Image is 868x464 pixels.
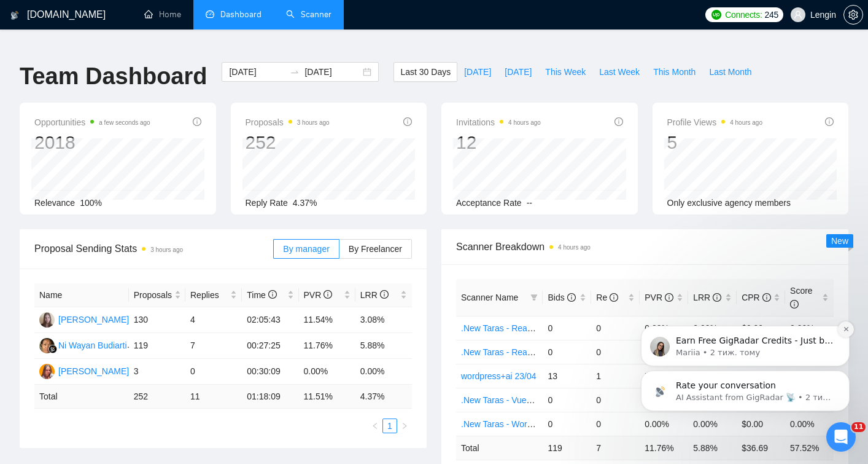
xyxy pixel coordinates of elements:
[129,359,185,385] td: 3
[206,10,214,18] span: dashboard
[129,283,185,307] th: Proposals
[591,436,640,460] td: 7
[39,314,129,324] a: NB[PERSON_NAME]
[34,198,75,208] span: Relevance
[242,385,298,409] td: 01:18:09
[297,119,330,126] time: 3 hours ago
[591,412,640,436] td: 0
[58,364,129,378] div: [PERSON_NAME]
[461,395,588,405] a: .New Taras - VueJS with symbols
[220,9,262,20] span: Dashboard
[640,436,688,460] td: 11.76 %
[461,347,579,357] a: .New Taras - ReactJS/NodeJS.
[355,307,412,333] td: 3.08%
[725,8,762,22] span: Connects:
[229,65,285,79] input: Start date
[843,10,863,20] a: setting
[185,283,242,307] th: Replies
[831,236,848,246] span: New
[393,62,457,82] button: Last 30 Days
[653,65,696,79] span: This Month
[286,9,331,20] a: searchScanner
[592,62,646,82] button: Last Week
[505,65,532,79] span: [DATE]
[709,65,751,79] span: Last Month
[548,293,575,302] span: Bids
[355,385,412,409] td: 4.37 %
[764,8,778,22] span: 245
[39,340,127,350] a: NWNi Wayan Budiarti
[129,333,185,359] td: 119
[825,117,834,126] span: info-circle
[355,359,412,385] td: 0.00%
[456,115,541,130] span: Invitations
[268,290,277,299] span: info-circle
[543,364,591,388] td: 13
[667,131,763,154] div: 5
[247,290,276,300] span: Time
[242,359,298,385] td: 00:30:09
[299,333,355,359] td: 11.76%
[545,65,586,79] span: This Week
[290,67,300,77] span: swap-right
[591,388,640,412] td: 0
[599,65,640,79] span: Last Week
[456,436,543,460] td: Total
[461,293,518,302] span: Scanner Name
[667,115,763,130] span: Profile Views
[397,419,412,433] li: Next Page
[129,307,185,333] td: 130
[293,198,317,208] span: 4.37%
[290,67,300,77] span: to
[498,62,538,82] button: [DATE]
[401,422,408,430] span: right
[355,333,412,359] td: 5.88%
[299,359,355,385] td: 0.00%
[34,131,150,154] div: 2018
[246,131,330,154] div: 252
[383,419,397,433] a: 1
[558,244,591,251] time: 4 hours ago
[456,131,541,154] div: 12
[34,385,129,409] td: Total
[39,312,55,328] img: NB
[10,6,19,25] img: logo
[543,316,591,340] td: 0
[299,385,355,409] td: 11.51 %
[646,62,702,82] button: This Month
[397,419,412,433] button: right
[150,246,183,253] time: 3 hours ago
[299,307,355,333] td: 11.54%
[543,436,591,460] td: 119
[461,323,595,333] a: .New Taras - ReactJS with symbols
[304,65,360,79] input: End date
[711,10,721,20] img: upwork-logo.png
[528,288,540,307] span: filter
[134,288,172,302] span: Proposals
[843,5,863,25] button: setting
[39,338,55,353] img: NW
[730,119,762,126] time: 4 hours ago
[456,239,834,254] span: Scanner Breakdown
[382,419,397,433] li: 1
[508,119,541,126] time: 4 hours ago
[567,293,576,302] span: info-circle
[368,419,382,433] button: left
[702,62,758,82] button: Last Month
[360,290,389,300] span: LRR
[614,117,623,126] span: info-circle
[34,283,129,307] th: Name
[185,385,242,409] td: 11
[543,340,591,364] td: 0
[794,10,802,19] span: user
[349,244,402,254] span: By Freelancer
[242,333,298,359] td: 00:27:25
[185,359,242,385] td: 0
[591,316,640,340] td: 0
